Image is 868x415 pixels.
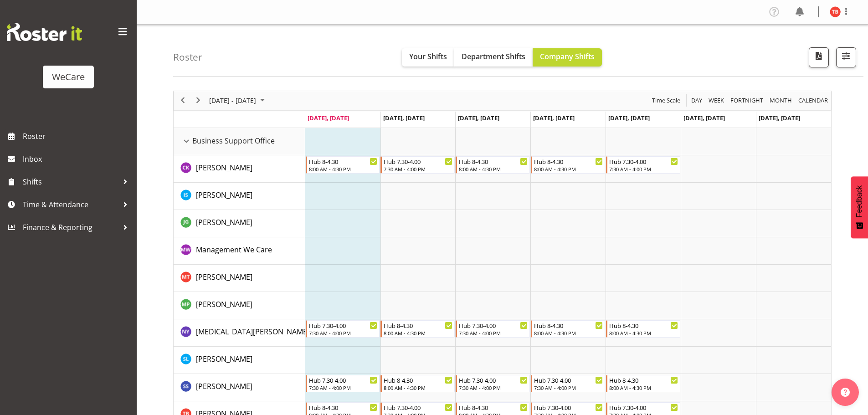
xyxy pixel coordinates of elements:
[458,114,499,122] span: [DATE], [DATE]
[380,320,455,338] div: Nikita Yates"s event - Hub 8-4.30 Begin From Tuesday, September 30, 2025 at 8:00:00 AM GMT+13:00 ...
[609,321,678,330] div: Hub 8-4.30
[174,183,305,210] td: Isabel Simcox resource
[174,292,305,319] td: Millie Pumphrey resource
[459,403,528,412] div: Hub 8-4.30
[533,114,575,122] span: [DATE], [DATE]
[309,384,378,391] div: 7:30 AM - 4:00 PM
[836,47,856,67] button: Filter Shifts
[606,320,680,338] div: Nikita Yates"s event - Hub 8-4.30 Begin From Friday, October 3, 2025 at 8:00:00 AM GMT+13:00 Ends...
[306,375,380,392] div: Savita Savita"s event - Hub 7.30-4.00 Begin From Monday, September 29, 2025 at 7:30:00 AM GMT+13:...
[196,244,272,255] a: Management We Care
[196,381,252,391] span: [PERSON_NAME]
[797,95,829,106] span: calendar
[459,384,528,391] div: 7:30 AM - 4:00 PM
[533,48,602,67] button: Company Shifts
[196,190,252,200] span: [PERSON_NAME]
[651,95,681,106] span: Time Scale
[208,95,269,106] button: September 2025
[768,95,794,106] button: Timeline Month
[384,157,452,166] div: Hub 7.30-4.00
[196,326,309,337] a: [MEDICAL_DATA][PERSON_NAME]
[759,114,800,122] span: [DATE], [DATE]
[456,375,530,392] div: Savita Savita"s event - Hub 7.30-4.00 Begin From Wednesday, October 1, 2025 at 7:30:00 AM GMT+13:...
[729,95,765,106] button: Fortnight
[729,95,764,106] span: Fortnight
[459,375,528,384] div: Hub 7.30-4.00
[531,320,605,338] div: Nikita Yates"s event - Hub 8-4.30 Begin From Thursday, October 2, 2025 at 8:00:00 AM GMT+13:00 En...
[459,329,528,337] div: 7:30 AM - 4:00 PM
[609,384,678,391] div: 8:00 AM - 4:30 PM
[534,403,603,412] div: Hub 7.30-4.00
[196,272,252,282] a: [PERSON_NAME]
[384,375,452,384] div: Hub 8-4.30
[208,95,257,106] span: [DATE] - [DATE]
[534,165,603,173] div: 8:00 AM - 4:30 PM
[309,321,378,330] div: Hub 7.30-4.00
[173,52,202,62] h4: Roster
[196,190,252,200] a: [PERSON_NAME]
[308,114,349,122] span: [DATE], [DATE]
[609,375,678,384] div: Hub 8-4.30
[456,156,530,174] div: Chloe Kim"s event - Hub 8-4.30 Begin From Wednesday, October 1, 2025 at 8:00:00 AM GMT+13:00 Ends...
[531,156,605,174] div: Chloe Kim"s event - Hub 8-4.30 Begin From Thursday, October 2, 2025 at 8:00:00 AM GMT+13:00 Ends ...
[7,23,82,41] img: Rosterit website logo
[409,51,447,61] span: Your Shifts
[306,156,380,174] div: Chloe Kim"s event - Hub 8-4.30 Begin From Monday, September 29, 2025 at 8:00:00 AM GMT+13:00 Ends...
[306,320,380,338] div: Nikita Yates"s event - Hub 7.30-4.00 Begin From Monday, September 29, 2025 at 7:30:00 AM GMT+13:0...
[309,165,378,173] div: 8:00 AM - 4:30 PM
[175,91,190,110] div: previous period
[174,237,305,265] td: Management We Care resource
[174,347,305,374] td: Sarah Lamont resource
[540,51,595,61] span: Company Shifts
[809,47,829,67] button: Download a PDF of the roster according to the set date range.
[23,152,132,166] span: Inbox
[192,95,205,106] button: Next
[651,95,682,106] button: Time Scale
[23,129,132,143] span: Roster
[459,165,528,173] div: 8:00 AM - 4:30 PM
[174,128,305,155] td: Business Support Office resource
[462,51,525,61] span: Department Shifts
[174,210,305,237] td: Janine Grundler resource
[196,162,252,173] a: [PERSON_NAME]
[196,217,252,228] a: [PERSON_NAME]
[309,375,378,384] div: Hub 7.30-4.00
[841,388,850,397] img: help-xxl-2.png
[384,329,452,337] div: 8:00 AM - 4:30 PM
[683,114,725,122] span: [DATE], [DATE]
[196,354,252,364] a: [PERSON_NAME]
[196,381,252,392] a: [PERSON_NAME]
[190,91,206,110] div: next period
[192,135,275,146] span: Business Support Office
[534,329,603,337] div: 8:00 AM - 4:30 PM
[384,165,452,173] div: 7:30 AM - 4:00 PM
[708,95,725,106] span: Week
[531,375,605,392] div: Savita Savita"s event - Hub 7.30-4.00 Begin From Thursday, October 2, 2025 at 7:30:00 AM GMT+13:0...
[196,299,252,309] span: [PERSON_NAME]
[459,321,528,330] div: Hub 7.30-4.00
[23,220,118,234] span: Finance & Reporting
[609,165,678,173] div: 7:30 AM - 4:00 PM
[606,156,680,174] div: Chloe Kim"s event - Hub 7.30-4.00 Begin From Friday, October 3, 2025 at 7:30:00 AM GMT+13:00 Ends...
[534,157,603,166] div: Hub 8-4.30
[384,403,452,412] div: Hub 7.30-4.00
[534,375,603,384] div: Hub 7.30-4.00
[851,176,868,238] button: Feedback - Show survey
[454,48,533,67] button: Department Shifts
[196,245,272,255] span: Management We Care
[23,175,118,189] span: Shifts
[309,403,378,412] div: Hub 8-4.30
[608,114,650,122] span: [DATE], [DATE]
[206,91,270,110] div: Sep 29 - Oct 05, 2025
[380,375,455,392] div: Savita Savita"s event - Hub 8-4.30 Begin From Tuesday, September 30, 2025 at 8:00:00 AM GMT+13:00...
[609,157,678,166] div: Hub 7.30-4.00
[707,95,726,106] button: Timeline Week
[384,384,452,391] div: 8:00 AM - 4:30 PM
[606,375,680,392] div: Savita Savita"s event - Hub 8-4.30 Begin From Friday, October 3, 2025 at 8:00:00 AM GMT+13:00 End...
[690,95,704,106] button: Timeline Day
[830,6,841,17] img: tyla-boyd11707.jpg
[609,329,678,337] div: 8:00 AM - 4:30 PM
[383,114,425,122] span: [DATE], [DATE]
